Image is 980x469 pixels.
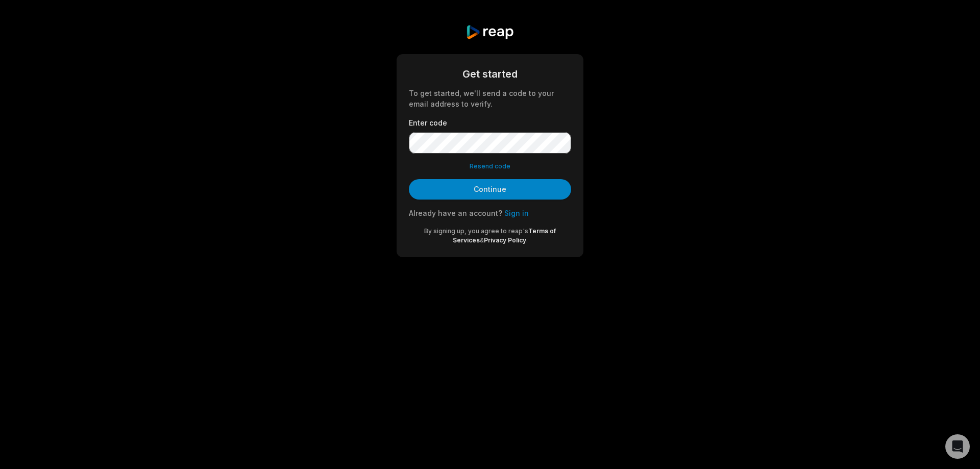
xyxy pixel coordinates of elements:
[504,209,529,217] a: Sign in
[945,434,970,459] div: Open Intercom Messenger
[409,66,571,82] div: Get started
[470,162,510,171] button: Resend code
[453,227,556,244] a: Terms of Services
[409,88,571,109] div: To get started, we'll send a code to your email address to verify.
[480,236,484,244] span: &
[409,179,571,200] button: Continue
[409,117,571,128] label: Enter code
[409,209,502,217] span: Already have an account?
[484,236,526,244] a: Privacy Policy
[424,227,528,235] span: By signing up, you agree to reap's
[465,24,514,40] img: reap
[526,236,528,244] span: .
